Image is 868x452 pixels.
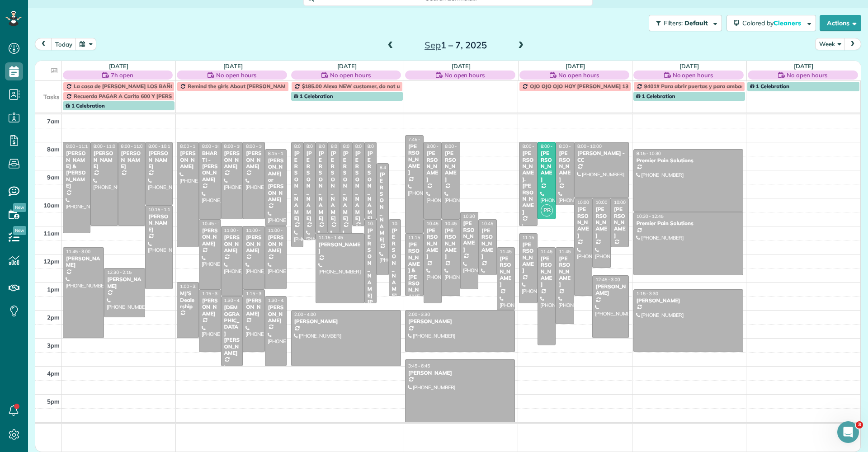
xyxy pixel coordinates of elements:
[408,311,430,317] span: 2:00 - 3:30
[245,150,262,169] div: [PERSON_NAME]
[306,150,313,221] div: [PERSON_NAME]
[837,421,859,443] iframe: Intercom live chat
[425,39,441,51] span: Sep
[224,297,246,303] span: 1:30 - 4:00
[268,234,284,254] div: [PERSON_NAME]
[426,227,439,260] div: [PERSON_NAME]
[121,143,146,149] span: 8:00 - 11:00
[452,62,471,70] a: [DATE]
[636,157,741,164] div: Premier Pain Solutions
[392,221,416,226] span: 10:45 - 1:30
[268,157,284,203] div: [PERSON_NAME] or [PERSON_NAME]
[343,143,368,149] span: 8:00 - 11:15
[559,249,583,254] span: 11:45 - 2:30
[577,143,602,149] span: 8:00 - 10:00
[268,151,292,156] span: 8:15 - 11:00
[148,150,170,169] div: [PERSON_NAME]
[856,421,863,428] span: 3
[66,143,90,149] span: 8:00 - 11:15
[202,227,218,247] div: [PERSON_NAME]
[522,150,535,215] div: [PERSON_NAME]. [PERSON_NAME]
[47,174,60,181] span: 9am
[319,143,343,149] span: 8:00 - 11:15
[379,171,386,243] div: [PERSON_NAME]
[408,318,512,325] div: [PERSON_NAME]
[224,143,249,149] span: 8:00 - 10:45
[794,62,813,70] a: [DATE]
[245,297,262,317] div: [PERSON_NAME]
[294,311,316,317] span: 2:00 - 4:00
[726,15,816,31] button: Colored byCleaners
[577,206,590,239] div: [PERSON_NAME]
[445,221,469,226] span: 10:45 - 1:30
[408,143,421,176] div: [PERSON_NAME]
[558,150,571,183] div: [PERSON_NAME]
[558,71,599,80] span: No open hours
[522,143,547,149] span: 8:00 - 11:00
[408,241,421,306] div: [PERSON_NAME] & [PERSON_NAME]
[522,235,547,240] span: 11:15 - 1:45
[337,62,357,70] a: [DATE]
[148,207,173,212] span: 10:15 - 1:15
[93,150,115,169] div: [PERSON_NAME]
[644,15,722,31] a: Filters: Default
[367,150,374,221] div: [PERSON_NAME]
[559,143,583,149] span: 8:00 - 10:15
[355,143,380,149] span: 8:00 - 11:00
[481,227,494,260] div: [PERSON_NAME]
[380,165,404,170] span: 8:45 - 12:45
[330,150,337,221] div: [PERSON_NAME]
[216,71,257,80] span: No open hours
[148,143,173,149] span: 8:00 - 10:15
[224,304,241,356] div: [DEMOGRAPHIC_DATA][PERSON_NAME]
[318,150,325,221] div: [PERSON_NAME]
[307,143,331,149] span: 8:00 - 11:30
[13,226,26,235] span: New
[541,204,553,217] span: PR
[294,150,301,221] div: [PERSON_NAME]
[595,199,623,205] span: 10:00 - 12:30
[408,370,512,376] div: [PERSON_NAME]
[43,202,60,209] span: 10am
[399,40,512,50] h2: 1 – 7, 2025
[463,213,488,219] span: 10:30 - 1:15
[294,143,319,149] span: 8:00 - 11:45
[13,203,26,212] span: New
[750,83,789,89] span: 1 Celebration
[202,291,224,297] span: 1:15 - 3:30
[202,221,226,226] span: 10:45 - 1:15
[558,255,571,288] div: [PERSON_NAME]
[445,143,469,149] span: 8:00 - 10:45
[246,227,270,233] span: 11:00 - 1:15
[541,143,565,149] span: 8:00 - 10:45
[820,15,861,31] button: Actions
[224,234,241,254] div: [PERSON_NAME]
[637,213,664,219] span: 10:30 - 12:45
[664,19,683,27] span: Filters:
[148,213,170,233] div: [PERSON_NAME]
[35,38,52,50] button: prev
[246,143,270,149] span: 8:00 - 10:45
[636,297,741,304] div: [PERSON_NAME]
[408,235,433,240] span: 11:15 - 1:30
[636,220,741,226] div: Premier Pain Solutions
[302,83,500,89] span: $185.00 Alexa NEW customer, do not use a lot products, vinegar on floors only,
[109,62,128,70] a: [DATE]
[540,150,553,183] div: [PERSON_NAME]
[614,199,641,205] span: 10:00 - 11:45
[815,38,845,50] button: Week
[51,38,76,50] button: today
[47,146,60,153] span: 8am
[66,150,88,189] div: [PERSON_NAME] & [PERSON_NAME]
[66,102,105,109] span: 1 Celebration
[107,269,132,275] span: 12:30 - 2:15
[121,150,143,169] div: [PERSON_NAME]
[66,255,101,268] div: [PERSON_NAME]
[318,241,362,254] div: [PERSON_NAME]
[684,19,708,27] span: Default
[179,150,196,169] div: [PERSON_NAME]
[180,143,204,149] span: 8:00 - 11:45
[246,291,268,297] span: 1:15 - 3:30
[500,255,513,288] div: [PERSON_NAME]
[47,286,60,293] span: 1pm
